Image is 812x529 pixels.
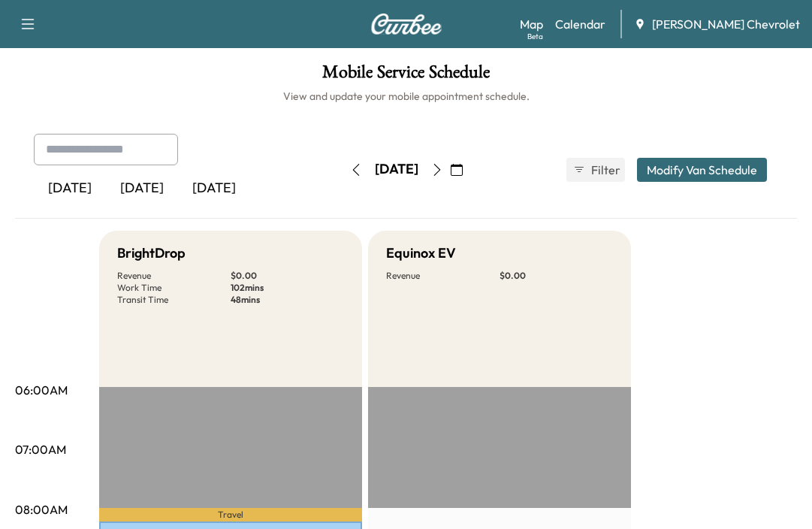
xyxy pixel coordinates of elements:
[566,158,625,182] button: Filter
[555,15,605,33] a: Calendar
[231,294,344,306] p: 48 mins
[117,243,186,264] h5: BrightDrop
[591,161,618,179] span: Filter
[15,63,797,89] h1: Mobile Service Schedule
[652,15,800,33] span: [PERSON_NAME] Chevrolet
[231,282,344,294] p: 102 mins
[500,270,613,282] p: $ 0.00
[375,160,418,179] div: [DATE]
[370,14,442,35] img: Curbee Logo
[637,158,767,182] button: Modify Van Schedule
[386,243,456,264] h5: Equinox EV
[99,508,362,521] p: Travel
[117,270,231,282] p: Revenue
[15,89,797,104] h6: View and update your mobile appointment schedule.
[34,171,106,206] div: [DATE]
[106,171,178,206] div: [DATE]
[527,31,543,42] div: Beta
[231,270,344,282] p: $ 0.00
[178,171,250,206] div: [DATE]
[15,440,66,458] p: 07:00AM
[117,282,231,294] p: Work Time
[117,294,231,306] p: Transit Time
[520,15,543,33] a: MapBeta
[386,270,500,282] p: Revenue
[15,500,68,518] p: 08:00AM
[15,381,68,399] p: 06:00AM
